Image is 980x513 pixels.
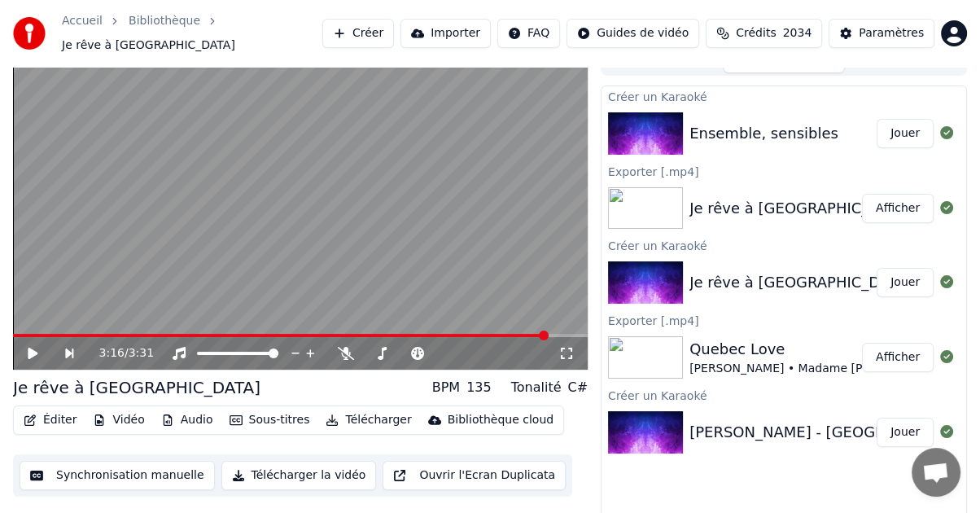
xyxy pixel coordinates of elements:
[99,345,125,362] span: 3:16
[62,37,235,54] span: Je rêve à [GEOGRAPHIC_DATA]
[20,461,215,490] button: Synchronisation manuelle
[602,310,966,330] div: Exporter [.mp4]
[829,19,934,48] button: Paramètres
[319,409,418,432] button: Télécharger
[602,235,966,255] div: Créer un Karaoké
[17,409,83,432] button: Éditer
[99,345,138,362] div: /
[862,343,934,372] button: Afficher
[155,409,220,432] button: Audio
[877,268,934,297] button: Jouer
[783,25,812,42] span: 2034
[511,378,562,397] div: Tonalité
[862,194,934,223] button: Afficher
[221,461,377,490] button: Télécharger la vidéo
[62,13,103,29] a: Accueil
[602,161,966,181] div: Exporter [.mp4]
[448,412,553,428] div: Bibliothèque cloud
[689,122,838,145] div: Ensemble, sensibles
[602,385,966,405] div: Créer un Karaoké
[383,461,566,490] button: Ouvrir l'Ecran Duplicata
[497,19,560,48] button: FAQ
[62,13,322,54] nav: breadcrumb
[129,345,154,362] span: 3:31
[322,19,394,48] button: Créer
[689,197,912,220] div: Je rêve à [GEOGRAPHIC_DATA]
[432,378,460,397] div: BPM
[859,25,924,42] div: Paramètres
[466,378,492,397] div: 135
[602,86,966,106] div: Créer un Karaoké
[13,376,260,399] div: Je rêve à [GEOGRAPHIC_DATA]
[706,19,822,48] button: Crédits2034
[689,271,912,294] div: Je rêve à [GEOGRAPHIC_DATA]
[567,378,588,397] div: C#
[13,17,46,50] img: youka
[223,409,317,432] button: Sous-titres
[912,448,960,497] a: Ouvrir le chat
[129,13,200,29] a: Bibliothèque
[86,409,151,432] button: Vidéo
[400,19,491,48] button: Importer
[736,25,776,42] span: Crédits
[877,418,934,447] button: Jouer
[877,119,934,148] button: Jouer
[689,361,946,377] div: [PERSON_NAME] • Madame [PERSON_NAME]
[689,338,946,361] div: Quebec Love
[567,19,699,48] button: Guides de vidéo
